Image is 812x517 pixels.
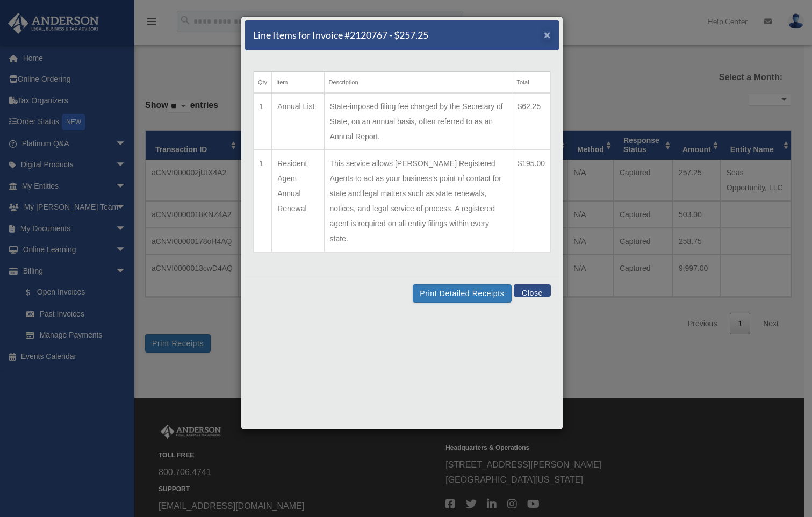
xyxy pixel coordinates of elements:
[544,28,551,41] span: ×
[254,72,272,94] th: Qty
[272,72,324,94] th: Item
[544,29,551,40] button: Close
[413,284,511,303] button: Print Detailed Receipts
[512,72,551,94] th: Total
[512,93,551,150] td: $62.25
[512,150,551,252] td: $195.00
[324,72,512,94] th: Description
[272,150,324,252] td: Resident Agent Annual Renewal
[253,28,428,42] h5: Line Items for Invoice #2120767 - $257.25
[272,93,324,150] td: Annual List
[254,93,272,150] td: 1
[514,284,551,297] button: Close
[254,150,272,252] td: 1
[324,150,512,252] td: This service allows [PERSON_NAME] Registered Agents to act as your business's point of contact fo...
[324,93,512,150] td: State-imposed filing fee charged by the Secretary of State, on an annual basis, often referred to...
